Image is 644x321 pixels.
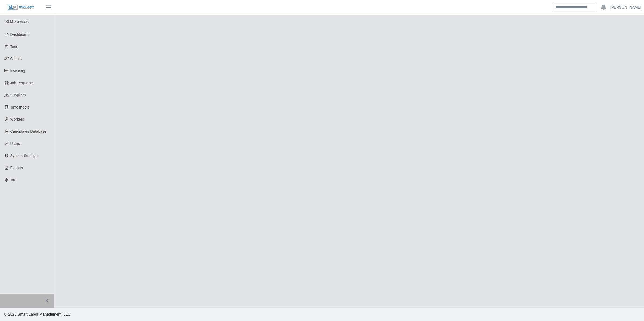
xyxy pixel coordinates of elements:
img: SLM Logo [8,5,34,11]
span: Suppliers [10,93,26,97]
span: Users [10,141,20,146]
span: Exports [10,166,23,170]
span: Workers [10,117,24,121]
span: Clients [10,57,22,61]
span: ToS [10,178,17,182]
span: Timesheets [10,105,30,109]
span: Invoicing [10,69,25,73]
span: Candidates Database [10,129,47,134]
span: SLM Services [5,19,29,24]
input: Search [552,3,597,12]
span: System Settings [10,153,37,158]
span: © 2025 Smart Labor Management, LLC [4,312,70,316]
span: Job Requests [10,81,33,85]
a: [PERSON_NAME] [610,5,641,10]
span: Dashboard [10,32,29,37]
span: Todo [10,44,18,49]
